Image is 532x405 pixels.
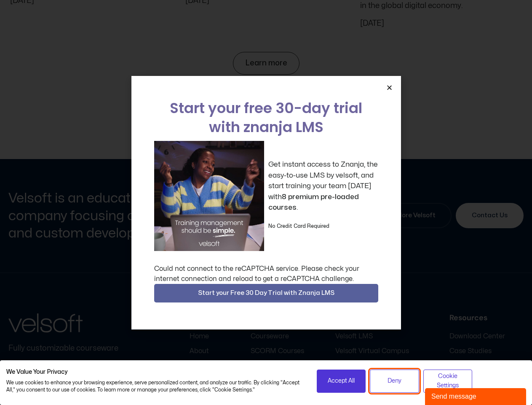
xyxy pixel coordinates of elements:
span: Cookie Settings [429,372,467,391]
img: a woman sitting at her laptop dancing [154,141,264,251]
h2: Start your free 30-day trial with znanja LMS [154,99,378,137]
iframe: chat widget [425,386,528,405]
button: Start your Free 30 Day Trial with Znanja LMS [154,284,378,302]
p: We use cookies to enhance your browsing experience, serve personalized content, and analyze our t... [6,379,304,394]
h2: We Value Your Privacy [6,368,304,376]
p: Get instant access to Znanja, the easy-to-use LMS by velsoft, and start training your team [DATE]... [268,159,378,213]
a: Close [386,84,393,91]
strong: No Credit Card Required [268,224,329,229]
span: Start your Free 30 Day Trial with Znanja LMS [198,288,334,298]
span: Deny [388,376,401,386]
strong: 8 premium pre-loaded courses [268,193,359,211]
button: Deny all cookies [370,370,419,393]
button: Accept all cookies [317,370,366,393]
div: Could not connect to the reCAPTCHA service. Please check your internet connection and reload to g... [154,264,378,284]
button: Adjust cookie preferences [423,370,473,393]
span: Accept All [328,376,355,386]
